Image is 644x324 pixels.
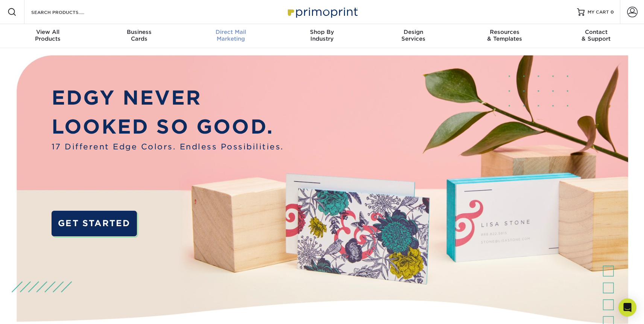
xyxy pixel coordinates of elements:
div: Products [2,29,94,42]
div: & Support [550,29,642,42]
a: Shop ByIndustry [276,24,368,48]
span: View All [2,29,94,35]
div: Open Intercom Messenger [618,298,636,316]
span: Design [368,29,459,35]
p: LOOKED SO GOOD. [52,112,284,141]
div: Services [368,29,459,42]
div: & Templates [459,29,550,42]
a: DesignServices [368,24,459,48]
span: 0 [611,9,614,15]
span: Direct Mail [185,29,276,35]
a: Direct MailMarketing [185,24,276,48]
div: Cards [94,29,185,42]
p: EDGY NEVER [52,83,284,112]
div: Industry [276,29,368,42]
a: Contact& Support [550,24,642,48]
span: 17 Different Edge Colors. Endless Possibilities. [52,141,284,153]
a: GET STARTED [52,211,137,236]
input: SEARCH PRODUCTS..... [30,8,104,17]
a: BusinessCards [94,24,185,48]
span: MY CART [588,9,609,15]
span: Resources [459,29,550,35]
span: Shop By [276,29,368,35]
span: Contact [550,29,642,35]
img: Primoprint [284,4,360,20]
a: View AllProducts [2,24,94,48]
span: Business [94,29,185,35]
a: Resources& Templates [459,24,550,48]
div: Marketing [185,29,276,42]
